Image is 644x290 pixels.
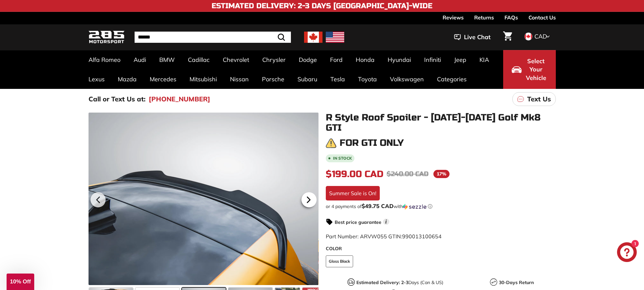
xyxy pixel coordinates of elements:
a: Cart [499,26,516,48]
a: Chevrolet [216,50,256,69]
span: $199.00 CAD [326,169,383,180]
p: Call or Text Us at: [89,94,145,104]
span: Part Number: ARVW055 GTIN: [326,233,442,240]
label: COLOR [326,245,556,252]
a: Honda [349,50,381,69]
div: or 4 payments of$49.75 CADwithSezzle Click to learn more about Sezzle [326,203,556,210]
a: Nissan [223,69,255,89]
a: Mazda [111,69,143,89]
span: 990013100654 [402,233,442,240]
a: Alfa Romeo [82,50,127,69]
p: Text Us [527,94,551,104]
a: Jeep [448,50,473,69]
a: Audi [127,50,153,69]
a: Text Us [512,92,556,106]
a: Mercedes [143,69,183,89]
span: Live Chat [464,33,491,41]
a: Returns [474,12,494,23]
a: Volkswagen [383,69,430,89]
a: KIA [473,50,496,69]
button: Live Chat [446,29,499,45]
div: Summer Sale is On! [326,186,380,200]
img: Logo_285_Motorsport_areodynamics_components [89,30,125,45]
span: Select Your Vehicle [525,57,547,82]
a: Dodge [292,50,323,69]
h3: For GTI only [340,138,404,148]
a: Chrysler [256,50,292,69]
a: Subaru [291,69,324,89]
span: CAD [534,33,547,40]
span: $240.00 CAD [387,170,428,178]
img: Sezzle [403,204,426,210]
a: BMW [153,50,181,69]
span: $49.75 CAD [362,202,394,209]
span: 17% [433,170,450,178]
a: Contact Us [528,12,556,23]
a: FAQs [504,12,518,23]
a: Hyundai [381,50,418,69]
a: [PHONE_NUMBER] [149,94,210,104]
a: Cadillac [181,50,216,69]
a: Lexus [82,69,111,89]
strong: Best price guarantee [335,219,381,225]
p: Days (Can & US) [356,279,443,286]
a: Reviews [443,12,464,23]
div: 10% Off [7,274,34,290]
strong: Estimated Delivery: 2-3 [356,279,408,285]
inbox-online-store-chat: Shopify online store chat [615,242,639,264]
strong: 30-Days Return [499,279,534,285]
h4: Estimated Delivery: 2-3 Days [GEOGRAPHIC_DATA]-Wide [212,2,432,10]
a: Categories [430,69,473,89]
button: Select Your Vehicle [503,50,556,89]
a: Tesla [324,69,351,89]
a: Porsche [255,69,291,89]
h1: R Style Roof Spoiler - [DATE]-[DATE] Golf Mk8 GTI [326,113,556,133]
img: warning.png [326,138,336,148]
a: Mitsubishi [183,69,223,89]
a: Toyota [351,69,383,89]
div: or 4 payments of with [326,203,556,210]
a: Infiniti [418,50,448,69]
span: i [383,219,389,225]
span: 10% Off [10,278,31,285]
a: Ford [323,50,349,69]
b: In stock [333,156,352,160]
input: Search [135,32,291,43]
